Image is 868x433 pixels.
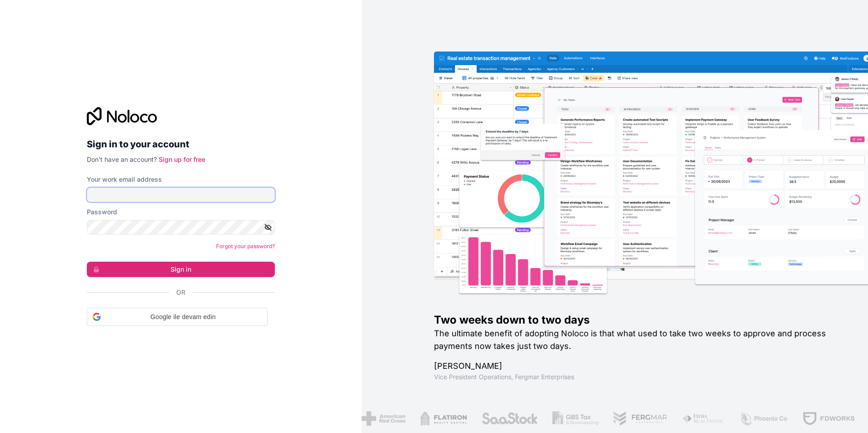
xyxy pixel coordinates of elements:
span: Google ile devam edin [104,312,262,322]
img: /assets/phoenix-BREaitsQ.png [739,411,788,426]
h2: Sign in to your account [87,136,275,152]
h1: [PERSON_NAME] [434,360,839,372]
label: Password [87,207,117,216]
img: /assets/fdworks-Bi04fVtw.png [802,411,855,426]
input: Email address [87,188,275,202]
h1: Vice President Operations , Fergmar Enterprises [434,372,839,381]
input: Password [87,220,275,235]
img: /assets/flatiron-C8eUkumj.png [420,411,467,426]
div: Google ile devam edin [87,308,268,326]
a: Sign up for free [159,155,205,163]
h2: The ultimate benefit of adopting Noloco is that what used to take two weeks to approve and proces... [434,327,839,353]
img: /assets/fergmar-CudnrXN5.png [613,411,668,426]
span: Don't have an account? [87,155,157,163]
img: /assets/fiera-fwj2N5v4.png [682,411,725,426]
label: Your work email address [87,175,162,184]
img: /assets/saastock-C6Zbiodz.png [481,411,538,426]
a: Forgot your password? [216,243,275,249]
button: Sign in [87,262,275,277]
img: /assets/american-red-cross-BAupjrZR.png [361,411,405,426]
span: Or [176,288,185,297]
h1: Two weeks down to two days [434,313,839,327]
img: /assets/gbstax-C-GtDUiK.png [552,411,598,426]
